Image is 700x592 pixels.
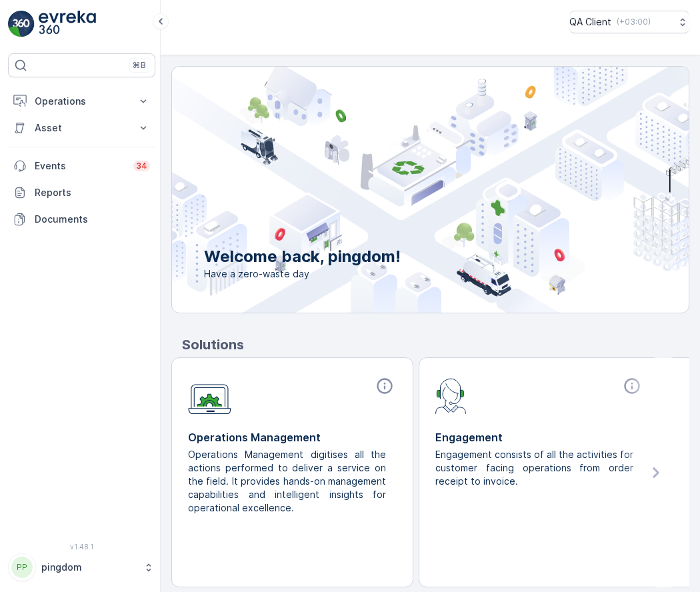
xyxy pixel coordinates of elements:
img: module-icon [435,377,467,414]
p: ⌘B [133,60,146,71]
a: Events34 [8,153,155,179]
a: Documents [8,206,155,233]
img: city illustration [112,67,689,313]
p: Engagement [435,429,644,445]
p: Operations Management [188,429,397,445]
p: pingdom [41,561,137,574]
p: Asset [35,121,129,135]
button: PPpingdom [8,553,155,581]
p: Operations Management digitises all the actions performed to deliver a service on the field. It p... [188,448,386,515]
img: module-icon [188,377,231,415]
p: 34 [136,161,147,171]
p: Operations [35,95,129,108]
p: Engagement consists of all the activities for customer facing operations from order receipt to in... [435,448,633,488]
p: QA Client [569,15,611,29]
img: logo [8,11,35,37]
p: Documents [35,213,150,226]
span: Have a zero-waste day [204,267,401,281]
p: Events [35,159,125,173]
span: v 1.48.1 [8,543,155,551]
a: Reports [8,179,155,206]
p: Reports [35,186,150,199]
div: PP [11,557,33,578]
p: ( +03:00 ) [617,17,651,27]
img: logo_light-DOdMpM7g.png [39,11,96,37]
p: Welcome back, pingdom! [204,246,401,267]
button: QA Client(+03:00) [569,11,689,33]
p: Solutions [182,335,689,355]
button: Asset [8,115,155,141]
button: Operations [8,88,155,115]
